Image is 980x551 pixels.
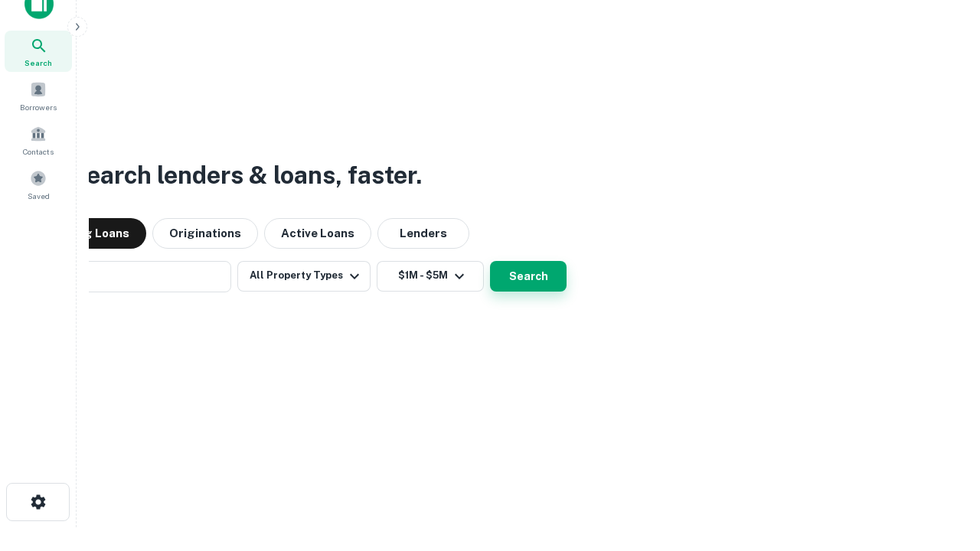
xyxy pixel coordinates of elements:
[28,190,50,202] span: Saved
[377,218,469,249] button: Lenders
[5,75,72,116] a: Borrowers
[5,31,72,72] a: Search
[903,429,980,502] iframe: Chat Widget
[23,145,54,158] span: Contacts
[237,261,371,292] button: All Property Types
[24,57,52,69] span: Search
[5,164,72,205] a: Saved
[264,218,371,249] button: Active Loans
[377,261,484,292] button: $1M - $5M
[152,218,258,249] button: Originations
[70,157,422,194] h3: Search lenders & loans, faster.
[490,261,567,292] button: Search
[5,119,72,161] a: Contacts
[20,101,57,113] span: Borrowers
